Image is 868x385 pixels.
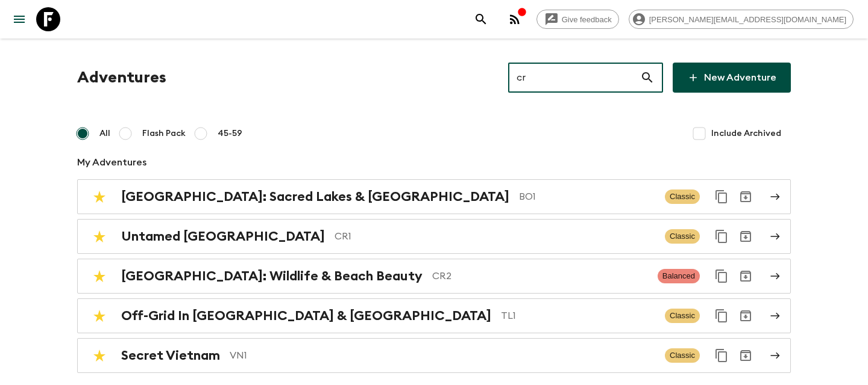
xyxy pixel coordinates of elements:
[508,61,640,94] input: e.g. AR1, Argentina
[665,309,700,323] span: Classic
[77,219,791,254] a: Untamed [GEOGRAPHIC_DATA]CR1ClassicDuplicate for 45-59Archive
[77,338,791,373] a: Secret VietnamVN1ClassicDuplicate for 45-59Archive
[734,304,758,328] button: Archive
[230,348,655,363] p: VN1
[711,128,781,140] span: Include Archived
[643,15,853,24] span: [PERSON_NAME][EMAIL_ADDRESS][DOMAIN_NAME]
[335,229,655,244] p: CR1
[519,189,655,204] p: BO1
[665,348,700,363] span: Classic
[709,304,734,328] button: Duplicate for 45-59
[658,269,700,283] span: Balanced
[709,264,734,288] button: Duplicate for 45-59
[121,268,423,284] h2: [GEOGRAPHIC_DATA]: Wildlife & Beach Beauty
[121,189,509,205] h2: [GEOGRAPHIC_DATA]: Sacred Lakes & [GEOGRAPHIC_DATA]
[77,259,791,294] a: [GEOGRAPHIC_DATA]: Wildlife & Beach BeautyCR2BalancedDuplicate for 45-59Archive
[536,10,619,29] a: Give feedback
[7,7,31,31] button: menu
[121,348,220,363] h2: Secret Vietnam
[99,128,110,140] span: All
[77,155,791,170] p: My Adventures
[121,308,491,324] h2: Off-Grid In [GEOGRAPHIC_DATA] & [GEOGRAPHIC_DATA]
[432,269,648,283] p: CR2
[734,343,758,368] button: Archive
[555,15,618,24] span: Give feedback
[709,343,734,368] button: Duplicate for 45-59
[673,63,791,93] a: New Adventure
[629,10,854,29] div: [PERSON_NAME][EMAIL_ADDRESS][DOMAIN_NAME]
[469,7,493,31] button: search adventures
[501,309,655,323] p: TL1
[709,185,734,209] button: Duplicate for 45-59
[77,66,166,90] h1: Adventures
[142,128,186,140] span: Flash Pack
[121,229,325,244] h2: Untamed [GEOGRAPHIC_DATA]
[734,185,758,209] button: Archive
[77,179,791,214] a: [GEOGRAPHIC_DATA]: Sacred Lakes & [GEOGRAPHIC_DATA]BO1ClassicDuplicate for 45-59Archive
[734,224,758,248] button: Archive
[665,189,700,204] span: Classic
[665,229,700,244] span: Classic
[218,128,242,140] span: 45-59
[734,264,758,288] button: Archive
[77,298,791,333] a: Off-Grid In [GEOGRAPHIC_DATA] & [GEOGRAPHIC_DATA]TL1ClassicDuplicate for 45-59Archive
[709,224,734,248] button: Duplicate for 45-59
